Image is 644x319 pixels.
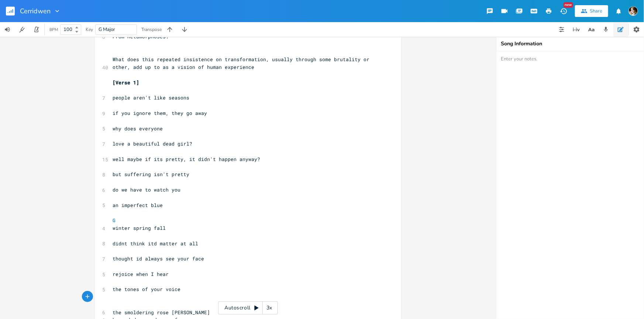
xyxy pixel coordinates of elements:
[575,5,608,17] button: Share
[113,156,260,162] span: well maybe if its pretty, it didn't happen anyway?
[556,4,571,18] button: New
[501,41,640,46] div: Song Information
[99,26,115,33] span: G Major
[49,28,58,32] div: BPM
[113,309,210,316] span: the smoldering rose [PERSON_NAME]
[113,186,180,193] span: do we have to watch you
[113,110,207,116] span: if you ignore them, they go away
[113,125,163,132] span: why does everyone
[113,286,180,292] span: the tones of your voice
[564,2,573,8] div: New
[113,217,116,224] span: G
[113,171,189,178] span: but suffering isn't pretty
[113,240,198,247] span: didnt think itd matter at all
[141,27,162,32] div: Transpose
[113,271,169,277] span: rejoice when I hear
[113,56,372,70] span: What does this repeated insistence on transformation, usually through some brutality or other, ad...
[113,79,139,86] span: [Verse 1]
[113,255,204,262] span: thought id always see your face
[113,94,189,101] span: people aren't like seasons
[86,27,93,32] div: Key
[20,8,51,14] span: Cerridwen
[218,301,278,315] div: Autoscroll
[113,140,192,147] span: love a beautiful dead girl?
[113,225,166,231] span: winter spring fall
[628,6,638,16] img: Robert Wise
[263,301,276,315] div: 3x
[113,202,163,208] span: an imperfect blue
[590,8,602,14] div: Share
